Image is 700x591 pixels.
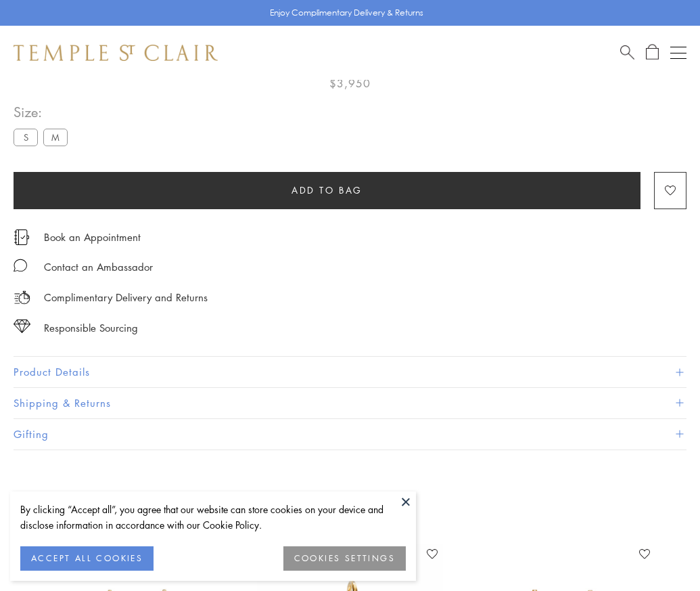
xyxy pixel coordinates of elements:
p: Complimentary Delivery and Returns [44,289,208,306]
button: Product Details [14,357,686,387]
button: Shipping & Returns [14,388,686,418]
button: Gifting [14,419,686,450]
p: Enjoy Complimentary Delivery & Returns [270,6,423,20]
button: Open navigation [670,45,686,61]
button: ACCEPT ALL COOKIES [20,546,154,571]
a: Search [620,44,634,61]
img: icon_appointment.svg [14,229,30,245]
span: Add to bag [291,183,363,198]
label: M [43,129,68,146]
a: Book an Appointment [44,229,141,244]
div: By clicking “Accept all”, you agree that our website can store cookies on your device and disclos... [20,502,406,533]
img: icon_sourcing.svg [14,320,30,333]
button: Add to bag [14,172,640,209]
img: MessageIcon-01_2.svg [14,259,27,272]
div: Responsible Sourcing [44,320,138,336]
div: Contact an Ambassador [44,259,153,276]
span: Size: [14,101,73,123]
a: Open Shopping Bag [646,44,659,61]
label: S [14,129,38,146]
button: COOKIES SETTINGS [283,546,406,571]
img: icon_delivery.svg [14,289,30,306]
span: $3,950 [329,74,371,92]
img: Temple St. Clair [14,45,218,61]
